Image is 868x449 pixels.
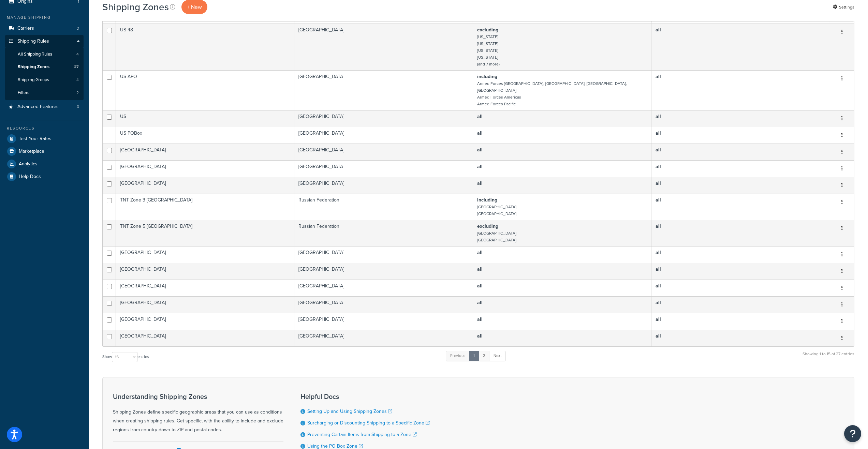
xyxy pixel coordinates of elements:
[187,3,202,11] span: + New
[656,249,661,256] b: all
[116,177,294,194] td: [GEOGRAPHIC_DATA]
[469,351,479,361] a: 1
[5,170,84,183] a: Help Docs
[803,350,854,365] div: Showing 1 to 15 of 27 entries
[477,34,498,40] small: [US_STATE]
[19,174,41,180] span: Help Docs
[5,35,84,100] li: Shipping Rules
[116,313,294,330] td: [GEOGRAPHIC_DATA]
[102,352,149,362] label: Show entries
[656,130,661,137] b: all
[5,101,84,113] li: Advanced Features
[5,158,84,170] a: Analytics
[116,330,294,346] td: [GEOGRAPHIC_DATA]
[294,144,473,160] td: [GEOGRAPHIC_DATA]
[294,263,473,280] td: [GEOGRAPHIC_DATA]
[77,26,79,31] span: 3
[477,80,627,93] small: Armed Forces [GEOGRAPHIC_DATA], [GEOGRAPHIC_DATA], [GEOGRAPHIC_DATA], [GEOGRAPHIC_DATA]
[477,316,483,323] b: all
[18,90,29,96] span: Filters
[300,393,430,400] h3: Helpful Docs
[294,246,473,263] td: [GEOGRAPHIC_DATA]
[76,77,79,83] span: 4
[5,87,84,99] a: Filters 2
[5,15,84,20] div: Manage Shipping
[77,104,79,110] span: 0
[477,101,516,107] small: Armed Forces Pacific
[116,110,294,127] td: US
[446,351,470,361] a: Previous
[656,163,661,170] b: all
[294,127,473,144] td: [GEOGRAPHIC_DATA]
[5,101,84,113] a: Advanced Features 0
[116,24,294,70] td: US 48
[477,163,483,170] b: all
[656,196,661,204] b: all
[116,194,294,220] td: TNT Zone 3 [GEOGRAPHIC_DATA]
[294,296,473,313] td: [GEOGRAPHIC_DATA]
[19,136,52,142] span: Test Your Rates
[477,26,498,33] b: excluding
[656,332,661,340] b: all
[477,54,498,60] small: [US_STATE]
[5,145,84,158] li: Marketplace
[844,425,861,442] button: Open Resource Center
[113,393,283,400] h3: Understanding Shipping Zones
[477,204,516,210] small: [GEOGRAPHIC_DATA]
[477,223,498,230] b: excluding
[294,24,473,70] td: [GEOGRAPHIC_DATA]
[477,61,500,67] small: (and 7 more)
[5,74,84,86] li: Shipping Groups
[477,130,483,137] b: all
[656,266,661,273] b: all
[116,144,294,160] td: [GEOGRAPHIC_DATA]
[5,87,84,99] li: Filters
[477,47,498,54] small: [US_STATE]
[477,266,483,273] b: all
[76,90,79,96] span: 2
[116,127,294,144] td: US POBox
[307,408,392,415] a: Setting Up and Using Shipping Zones
[5,35,84,48] a: Shipping Rules
[19,161,38,167] span: Analytics
[5,48,84,61] a: All Shipping Rules 4
[18,51,52,57] span: All Shipping Rules
[116,220,294,246] td: TNT Zone 5 [GEOGRAPHIC_DATA]
[479,351,490,361] a: 2
[656,223,661,230] b: all
[656,180,661,187] b: all
[116,296,294,313] td: [GEOGRAPHIC_DATA]
[5,22,84,35] li: Carriers
[19,149,44,154] span: Marketplace
[116,160,294,177] td: [GEOGRAPHIC_DATA]
[833,2,854,12] a: Settings
[294,110,473,127] td: [GEOGRAPHIC_DATA]
[477,230,516,236] small: [GEOGRAPHIC_DATA]
[116,246,294,263] td: [GEOGRAPHIC_DATA]
[113,393,283,434] div: Shipping Zones define specific geographic areas that you can use as conditions when creating ship...
[307,419,430,426] a: Surcharging or Discounting Shipping to a Specific Zone
[656,113,661,120] b: all
[477,249,483,256] b: all
[656,316,661,323] b: all
[18,64,49,70] span: Shipping Zones
[102,0,169,14] h1: Shipping Zones
[477,41,498,47] small: [US_STATE]
[477,113,483,120] b: all
[5,61,84,73] li: Shipping Zones
[116,70,294,110] td: US APO
[112,352,137,362] select: Showentries
[307,431,417,438] a: Preventing Certain Items from Shipping to a Zone
[17,39,49,44] span: Shipping Rules
[477,73,497,80] b: including
[477,94,521,100] small: Armed Forces Americas
[477,196,497,204] b: including
[477,146,483,153] b: all
[656,299,661,306] b: all
[656,146,661,153] b: all
[656,26,661,33] b: all
[5,133,84,145] a: Test Your Rates
[477,180,483,187] b: all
